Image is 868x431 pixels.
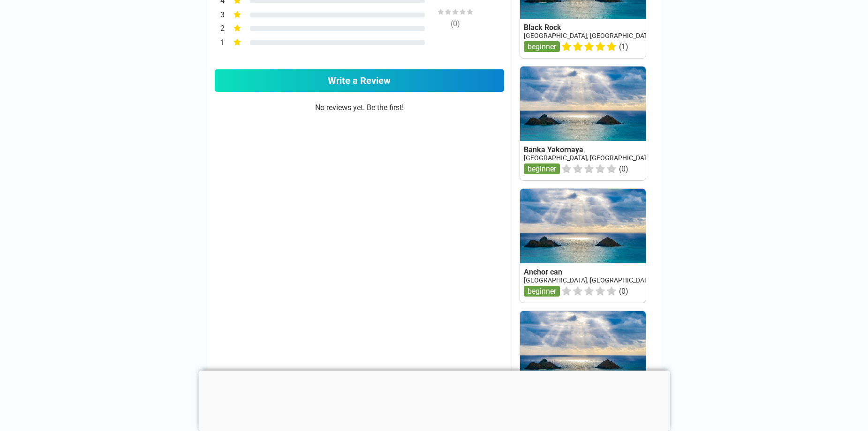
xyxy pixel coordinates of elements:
div: ( 0 ) [420,19,491,28]
div: 3 [215,9,225,22]
div: 2 [215,23,225,35]
div: No reviews yet. Be the first! [215,103,504,159]
iframe: Advertisement [198,371,670,429]
div: 1 [215,37,225,49]
a: Write a Review [215,69,504,92]
iframe: Dialógové okno Prihlásiť sa účtom Google [675,9,859,155]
